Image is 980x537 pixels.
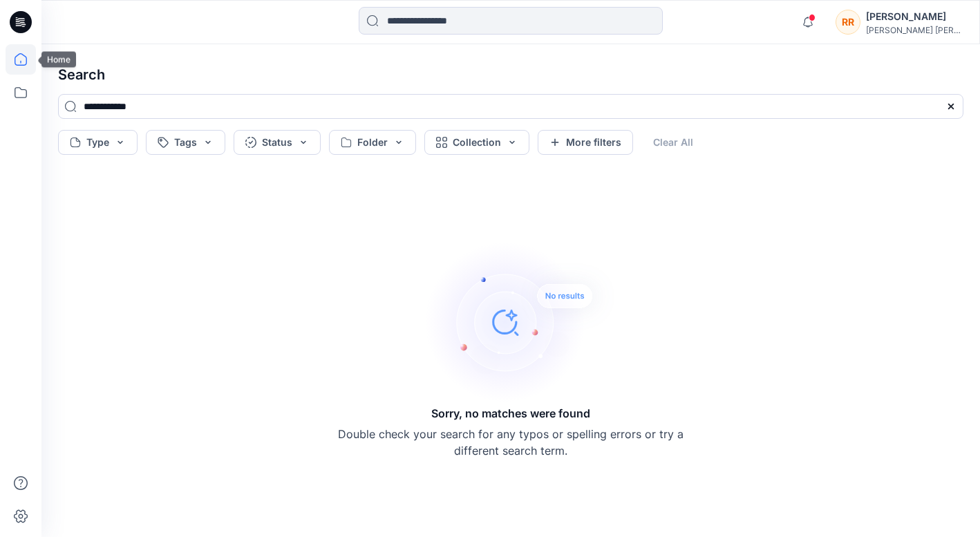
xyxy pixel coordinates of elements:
button: More filters [538,130,633,155]
div: [PERSON_NAME] [PERSON_NAME] [866,25,963,35]
h4: Search [47,55,974,94]
div: [PERSON_NAME] [866,8,963,25]
button: Type [58,130,138,155]
p: Double check your search for any typos or spelling errors or try a different search term. [338,426,684,459]
img: Sorry, no matches were found [425,239,619,405]
div: RR [836,10,860,35]
button: Tags [146,130,225,155]
h5: Sorry, no matches were found [431,405,590,422]
button: Collection [424,130,529,155]
button: Folder [329,130,416,155]
button: Status [234,130,321,155]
